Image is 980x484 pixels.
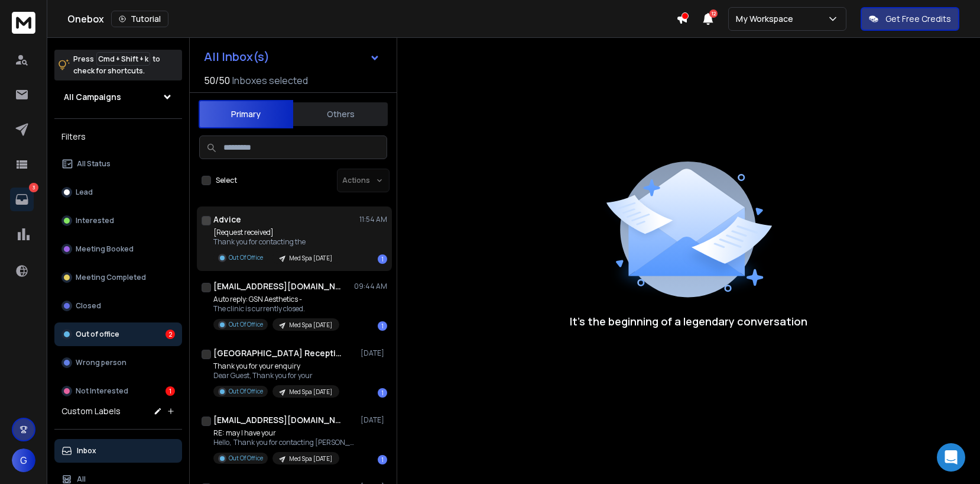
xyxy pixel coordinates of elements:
p: Med Spa [DATE] [289,321,332,330]
div: Onebox [67,11,676,27]
div: 1 [378,254,387,264]
p: Hello, Thank you for contacting [PERSON_NAME] [213,438,355,447]
h1: [GEOGRAPHIC_DATA] Reception [213,347,343,359]
p: Lead [76,188,93,197]
div: 1 [378,321,387,331]
p: Meeting Booked [76,244,134,254]
span: 12 [709,9,718,18]
p: Med Spa [DATE] [289,388,332,396]
button: Interested [54,209,182,233]
p: 11:54 AM [359,215,387,224]
p: Med Spa [DATE] [289,454,332,463]
p: Med Spa [DATE] [289,254,332,263]
p: 3 [29,183,38,192]
label: Select [216,176,237,185]
p: Thank you for contacting the [213,237,339,247]
button: Out of office2 [54,322,182,346]
button: Get Free Credits [861,7,959,31]
p: Press to check for shortcuts. [73,53,160,77]
button: Others [293,101,388,127]
span: Cmd + Shift + k [96,52,150,66]
button: Wrong person [54,351,182,375]
p: The clinic is currently closed. [213,304,339,314]
button: All Campaigns [54,85,182,109]
button: G [12,448,35,472]
button: All Inbox(s) [194,45,390,69]
h3: Filters [54,128,182,145]
h1: [EMAIL_ADDRESS][DOMAIN_NAME] [213,280,343,292]
h1: All Inbox(s) [204,51,270,63]
p: [DATE] [361,349,387,358]
p: RE: may I have your [213,428,355,438]
div: 1 [378,455,387,464]
p: All [77,475,86,484]
p: Meeting Completed [76,273,146,282]
button: Not Interested1 [54,379,182,403]
h1: Advice [213,214,241,225]
p: Inbox [77,446,96,456]
p: Get Free Credits [885,13,951,25]
p: All Status [77,159,111,169]
p: Out Of Office [229,387,263,396]
p: Auto reply: GSN Aesthetics - [213,295,339,304]
button: Closed [54,294,182,318]
button: Primary [199,100,293,128]
p: [Request received] [213,228,339,237]
button: Meeting Booked [54,237,182,261]
p: Wrong person [76,358,126,367]
button: Lead [54,180,182,204]
button: Inbox [54,439,182,463]
a: 3 [10,188,34,211]
p: It’s the beginning of a legendary conversation [570,313,807,330]
button: Tutorial [111,11,168,27]
p: My Workspace [736,13,798,25]
div: Open Intercom Messenger [937,443,965,472]
p: Dear Guest, Thank you for your [213,371,339,380]
p: Out of office [76,330,119,339]
p: Out Of Office [229,253,263,262]
span: 50 / 50 [204,73,230,88]
p: Interested [76,216,114,225]
h3: Inboxes selected [232,73,308,88]
p: Closed [76,301,101,311]
div: 1 [378,388,387,398]
p: Out Of Office [229,320,263,329]
button: All Status [54,152,182,176]
h1: All Campaigns [64,91,121,103]
p: 09:44 AM [354,282,387,291]
h1: [EMAIL_ADDRESS][DOMAIN_NAME] [213,414,343,426]
div: 2 [166,330,175,339]
p: [DATE] [361,415,387,425]
p: Out Of Office [229,454,263,463]
button: Meeting Completed [54,266,182,289]
div: 1 [166,386,175,396]
p: Thank you for your enquiry [213,362,339,371]
p: Not Interested [76,386,128,396]
h3: Custom Labels [61,405,121,417]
